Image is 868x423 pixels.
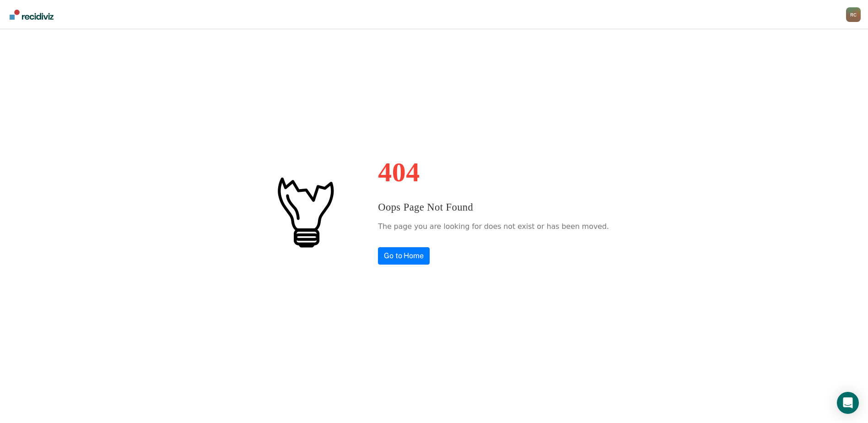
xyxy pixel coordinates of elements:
[378,220,609,233] p: The page you are looking for does not exist or has been moved.
[846,7,861,22] div: R C
[846,7,861,22] button: Profile dropdown button
[10,10,54,20] img: Recidiviz
[259,166,350,257] img: #
[837,392,859,414] div: Open Intercom Messenger
[378,200,609,215] h3: Oops Page Not Found
[378,247,430,265] a: Go to Home
[378,158,609,186] h1: 404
